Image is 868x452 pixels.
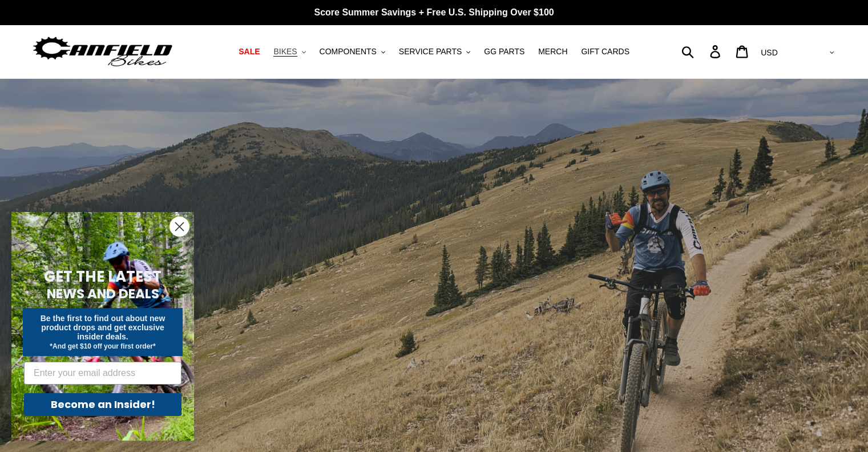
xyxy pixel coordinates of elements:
[273,47,297,57] span: BIKES
[393,44,476,59] button: SERVICE PARTS
[688,39,717,64] input: Search
[320,47,377,57] span: COMPONENTS
[50,342,155,350] span: *And get $10 off your first order*
[538,47,567,57] span: MERCH
[31,34,174,70] img: Canfield Bikes
[47,285,159,303] span: NEWS AND DEALS
[24,393,181,416] button: Become an Insider!
[233,44,265,59] a: SALE
[268,44,311,59] button: BIKES
[239,47,260,57] span: SALE
[24,362,181,385] input: Enter your email address
[484,47,524,57] span: GG PARTS
[575,44,635,59] a: GIFT CARDS
[44,266,162,287] span: GET THE LATEST
[169,217,189,237] button: Close dialog
[581,47,629,57] span: GIFT CARDS
[41,314,165,341] span: Be the first to find out about new product drops and get exclusive insider deals.
[478,44,530,59] a: GG PARTS
[399,47,462,57] span: SERVICE PARTS
[532,44,573,59] a: MERCH
[314,44,391,59] button: COMPONENTS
